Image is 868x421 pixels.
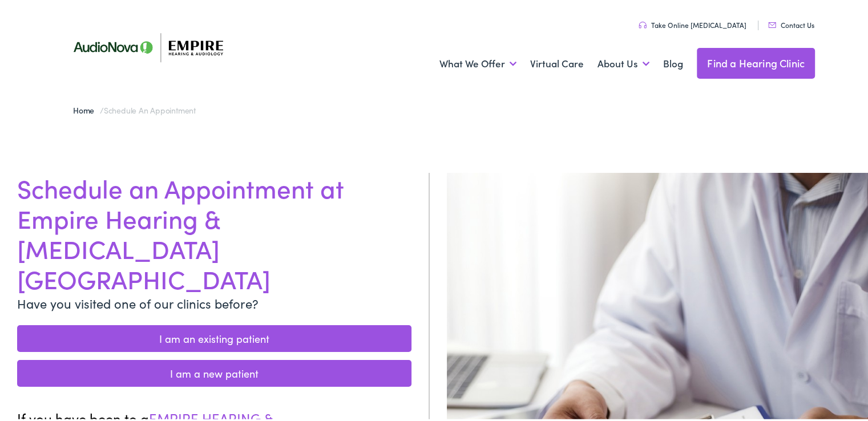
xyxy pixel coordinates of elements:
[768,18,814,27] a: Contact Us
[639,19,647,26] img: utility icon
[663,41,683,83] a: Blog
[17,171,411,291] h1: Schedule an Appointment at Empire Hearing & [MEDICAL_DATA] [GEOGRAPHIC_DATA]
[17,323,411,350] a: I am an existing patient
[73,102,100,114] a: Home
[17,358,411,384] a: I am a new patient
[697,46,815,76] a: Find a Hearing Clinic
[73,102,196,114] span: /
[597,41,649,83] a: About Us
[530,41,584,83] a: Virtual Care
[768,20,776,26] img: utility icon
[639,18,746,27] a: Take Online [MEDICAL_DATA]
[439,41,516,83] a: What We Offer
[104,102,196,114] span: Schedule an Appointment
[17,292,411,310] p: Have you visited one of our clinics before?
